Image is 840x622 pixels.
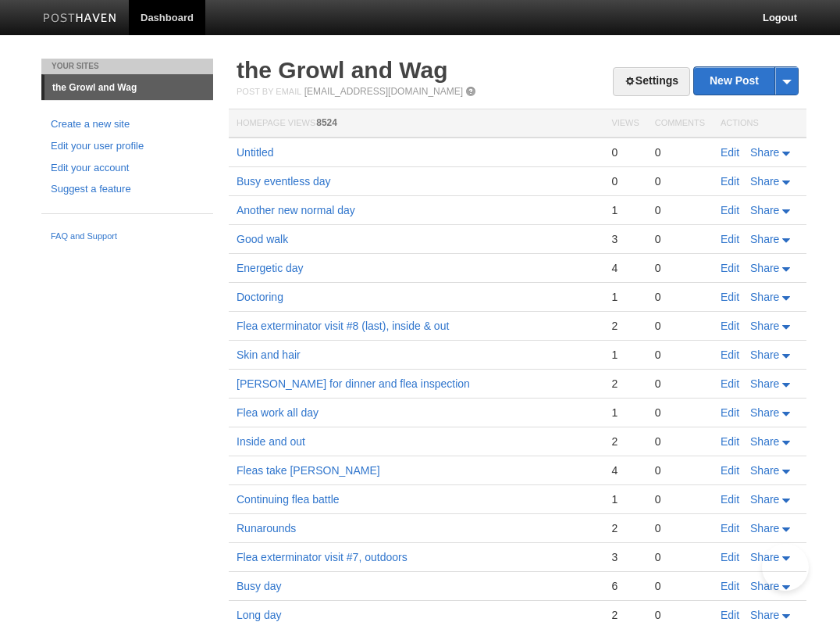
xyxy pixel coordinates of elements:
a: Busy eventless day [237,175,331,188]
div: 0 [655,492,705,506]
div: 0 [655,550,705,564]
div: 0 [655,348,705,362]
a: Busy day [237,580,282,592]
a: Untitled [237,146,273,159]
th: Homepage Views [229,109,603,138]
a: Doctoring [237,291,283,303]
a: Edit [721,522,739,534]
a: Skin and hair [237,349,301,361]
a: Edit [721,320,739,332]
span: Share [750,435,779,448]
span: Share [750,262,779,274]
a: Edit your user profile [51,138,204,155]
span: 8524 [316,117,337,128]
span: Share [750,580,779,592]
div: 0 [611,174,639,188]
a: Settings [613,67,690,96]
div: 6 [611,579,639,593]
div: 1 [611,406,639,420]
div: 3 [611,232,639,246]
div: 0 [655,174,705,188]
span: Share [750,204,779,216]
a: Runarounds [237,522,296,534]
a: Edit [721,175,739,188]
span: Share [750,320,779,332]
a: Suggest a feature [51,181,204,198]
a: Fleas take [PERSON_NAME] [237,464,380,477]
div: 0 [655,203,705,217]
a: Edit [721,262,739,274]
iframe: Help Scout Beacon - Open [762,544,809,591]
a: Good walk [237,233,288,245]
a: Edit [721,377,739,390]
div: 0 [655,261,705,275]
div: 2 [611,521,639,535]
a: Edit [721,204,739,216]
span: Share [750,175,779,188]
div: 2 [611,377,639,391]
img: Posthaven-bar [43,13,117,25]
div: 2 [611,319,639,333]
a: Edit [721,146,739,159]
span: Share [750,522,779,534]
a: Flea exterminator visit #7, outdoors [237,551,408,563]
li: Your Sites [41,59,213,74]
div: 0 [655,521,705,535]
a: New Post [694,67,798,95]
div: 1 [611,492,639,506]
a: [PERSON_NAME] for dinner and flea inspection [237,377,470,390]
a: the Growl and Wag [237,57,448,83]
div: 0 [655,434,705,449]
th: Actions [713,109,806,138]
div: 0 [655,463,705,477]
span: Share [750,291,779,303]
div: 2 [611,434,639,449]
a: Edit your account [51,160,204,177]
span: Share [750,349,779,361]
a: the Growl and Wag [44,75,213,100]
a: Create a new site [51,116,204,133]
a: Edit [721,291,739,303]
span: Share [750,464,779,477]
span: Share [750,233,779,245]
a: Edit [721,464,739,477]
a: Edit [721,406,739,419]
a: [EMAIL_ADDRESS][DOMAIN_NAME] [304,86,463,97]
div: 0 [655,145,705,159]
a: Another new normal day [237,204,355,216]
div: 0 [655,232,705,246]
a: Continuing flea battle [237,493,340,506]
span: Share [750,406,779,419]
div: 0 [655,406,705,420]
a: Flea exterminator visit #8 (last), inside & out [237,320,449,332]
div: 0 [611,145,639,159]
a: Edit [721,233,739,245]
th: Views [603,109,646,138]
a: Flea work all day [237,406,319,419]
div: 0 [655,319,705,333]
th: Comments [647,109,713,138]
div: 4 [611,261,639,275]
div: 0 [655,290,705,304]
div: 1 [611,290,639,304]
a: Edit [721,609,739,621]
a: Edit [721,493,739,506]
a: Edit [721,580,739,592]
a: Edit [721,551,739,563]
span: Post by Email [237,87,301,96]
span: Share [750,551,779,563]
span: Share [750,609,779,621]
div: 0 [655,377,705,391]
div: 1 [611,203,639,217]
a: Edit [721,435,739,448]
a: FAQ and Support [51,230,204,244]
div: 0 [655,579,705,593]
a: Edit [721,349,739,361]
span: Share [750,377,779,390]
div: 4 [611,463,639,477]
div: 1 [611,348,639,362]
span: Share [750,493,779,506]
a: Energetic day [237,262,304,274]
div: 2 [611,608,639,622]
a: Inside and out [237,435,305,448]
